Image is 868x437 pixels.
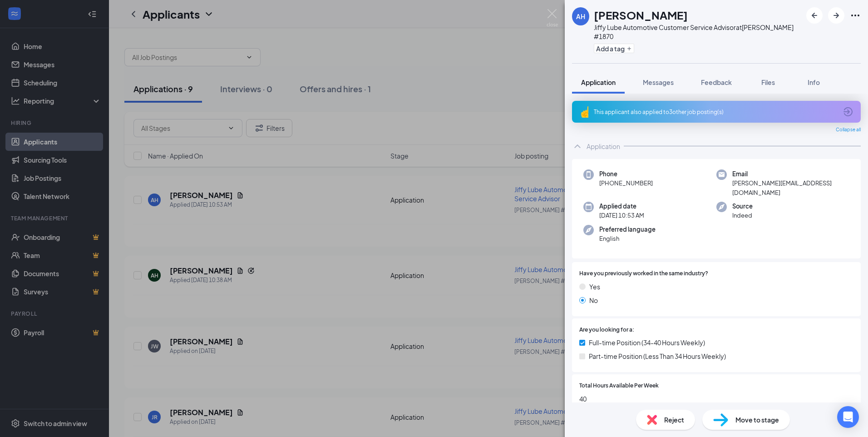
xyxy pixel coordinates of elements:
[732,169,849,179] span: Email
[732,179,849,197] span: [PERSON_NAME][EMAIL_ADDRESS][DOMAIN_NAME]
[581,78,616,86] span: Application
[837,406,859,428] div: Open Intercom Messenger
[806,7,823,24] button: ArrowLeftNew
[587,142,620,151] div: Application
[732,211,753,220] span: Indeed
[843,106,853,117] svg: ArrowCircle
[808,78,820,86] span: Info
[701,78,732,86] span: Feedback
[572,141,583,152] svg: ChevronUp
[626,46,632,51] svg: Plus
[599,169,653,179] span: Phone
[836,126,861,134] span: Collapse all
[850,10,861,21] svg: Ellipses
[594,108,837,116] div: This applicant also applied to 3 other job posting(s)
[664,415,684,425] span: Reject
[594,44,634,53] button: PlusAdd a tag
[594,7,688,23] h1: [PERSON_NAME]
[599,234,656,243] span: English
[732,202,753,211] span: Source
[643,78,674,86] span: Messages
[579,382,659,390] span: Total Hours Available Per Week
[589,338,705,348] span: Full-time Position (34-40 Hours Weekly)
[831,10,842,21] svg: ArrowRight
[589,351,726,361] span: Part-time Position (Less Than 34 Hours Weekly)
[594,23,802,41] div: Jiffy Lube Automotive Customer Service Advisor at [PERSON_NAME] #1870
[599,225,656,234] span: Preferred language
[579,394,853,404] span: 40
[809,10,820,21] svg: ArrowLeftNew
[589,282,600,292] span: Yes
[599,179,653,188] span: [PHONE_NUMBER]
[828,7,844,24] button: ArrowRight
[589,295,598,305] span: No
[579,326,634,334] span: Are you looking for a:
[735,415,779,425] span: Move to stage
[599,211,644,220] span: [DATE] 10:53 AM
[579,269,708,278] span: Have you previously worked in the same industry?
[576,12,585,21] div: AH
[599,202,644,211] span: Applied date
[761,78,775,86] span: Files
